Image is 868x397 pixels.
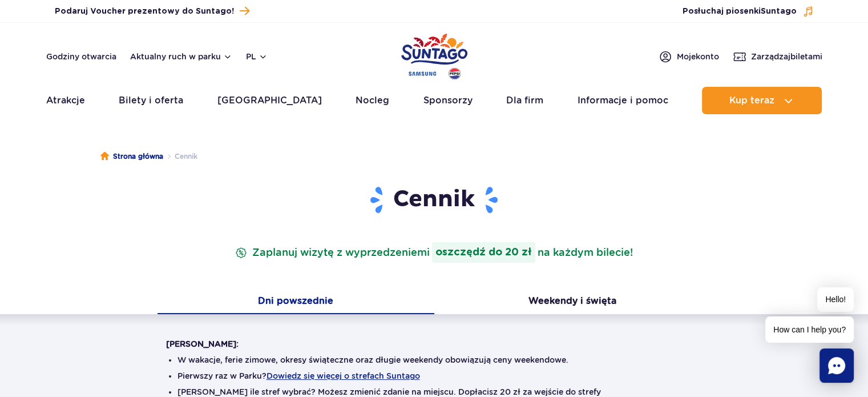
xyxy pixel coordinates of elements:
strong: oszczędź do 20 zł [432,242,535,263]
a: Mojekonto [659,50,719,63]
li: Pierwszy raz w Parku? [177,370,691,382]
span: Suntago [761,7,797,15]
a: Informacje i pomoc [578,87,668,114]
span: Kup teraz [729,95,774,106]
a: Strona główna [100,151,163,162]
button: Weekendy i święta [434,290,711,314]
a: [GEOGRAPHIC_DATA] [217,87,322,114]
p: Zaplanuj wizytę z wyprzedzeniem na każdym bilecie! [233,242,635,263]
li: Cennik [163,151,197,162]
a: Bilety i oferta [119,87,183,114]
span: How can I help you? [765,316,854,343]
button: Kup teraz [702,87,822,114]
h1: Cennik [166,185,703,215]
li: W wakacje, ferie zimowe, okresy świąteczne oraz długie weekendy obowiązują ceny weekendowe. [177,354,691,366]
button: Posłuchaj piosenkiSuntago [683,6,814,17]
button: Dowiedz się więcej o strefach Suntago [267,371,420,380]
strong: [PERSON_NAME]: [166,339,239,348]
a: Zarządzajbiletami [733,50,822,63]
a: Park of Poland [401,29,467,81]
span: Podaruj Voucher prezentowy do Suntago! [55,6,234,17]
button: pl [246,51,268,62]
a: Dla firm [506,87,543,114]
span: Moje konto [677,51,719,62]
a: Nocleg [356,87,389,114]
span: Zarządzaj biletami [751,51,822,62]
button: Aktualny ruch w parku [130,52,232,61]
span: Posłuchaj piosenki [683,6,797,17]
a: Atrakcje [46,87,85,114]
button: Dni powszednie [158,290,434,314]
span: Hello! [817,287,854,312]
a: Podaruj Voucher prezentowy do Suntago! [55,3,249,19]
div: Chat [819,348,854,383]
a: Sponsorzy [423,87,473,114]
a: Godziny otwarcia [46,51,116,62]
